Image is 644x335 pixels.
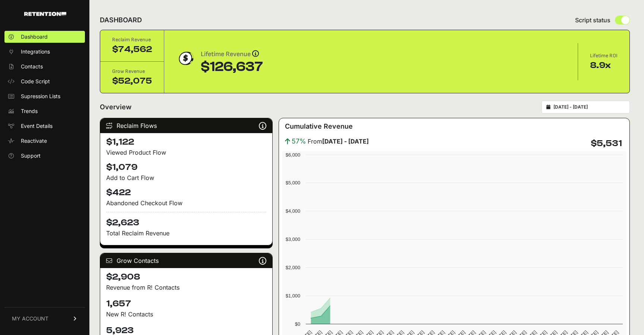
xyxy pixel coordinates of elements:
[201,59,263,74] div: $126,637
[106,212,266,229] h4: $2,623
[4,46,85,58] a: Integrations
[112,44,152,55] div: $74,562
[308,137,369,146] span: From
[21,107,38,115] span: Trends
[21,63,43,70] span: Contacts
[4,135,85,147] a: Reactivate
[322,138,369,145] strong: [DATE] - [DATE]
[4,150,85,162] a: Support
[106,148,266,157] div: Viewed Product Flow
[106,310,266,319] p: New R! Contacts
[286,265,300,270] text: $2,000
[24,12,66,16] img: Retention.com
[112,75,152,87] div: $52,075
[295,321,300,327] text: $0
[4,120,85,132] a: Event Details
[106,271,266,283] h4: $2,908
[21,48,50,55] span: Integrations
[4,105,85,117] a: Trends
[106,298,266,310] h4: 1,657
[106,161,266,173] h4: $1,079
[100,118,272,133] div: Reclaim Flows
[106,136,266,148] h4: $1,122
[4,75,85,87] a: Code Script
[590,52,618,59] div: Lifetime ROI
[590,59,618,71] div: 8.9x
[21,122,53,130] span: Event Details
[112,68,152,75] div: Grow Revenue
[106,229,266,238] p: Total Reclaim Revenue
[106,199,266,207] div: Abandoned Checkout Flow
[286,152,300,158] text: $6,000
[4,307,85,330] a: MY ACCOUNT
[4,31,85,43] a: Dashboard
[4,61,85,73] a: Contacts
[201,49,263,59] div: Lifetime Revenue
[292,136,306,146] span: 57%
[106,187,266,199] h4: $422
[106,173,266,182] div: Add to Cart Flow
[100,15,142,25] h2: DASHBOARD
[100,102,131,112] h2: Overview
[4,90,85,102] a: Supression Lists
[21,152,41,160] span: Support
[286,293,300,299] text: $1,000
[285,121,353,132] h3: Cumulative Revenue
[176,49,195,68] img: dollar-coin-05c43ed7efb7bc0c12610022525b4bbbb207c7efeef5aecc26f025e68dcafac9.png
[106,283,266,292] p: Revenue from R! Contacts
[21,93,60,100] span: Supression Lists
[286,180,300,186] text: $5,000
[591,138,622,149] h4: $5,531
[286,236,300,242] text: $3,000
[21,137,47,145] span: Reactivate
[575,16,610,25] span: Script status
[112,36,152,44] div: Reclaim Revenue
[12,315,48,322] span: MY ACCOUNT
[286,208,300,214] text: $4,000
[21,78,50,85] span: Code Script
[21,33,48,41] span: Dashboard
[100,253,272,268] div: Grow Contacts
